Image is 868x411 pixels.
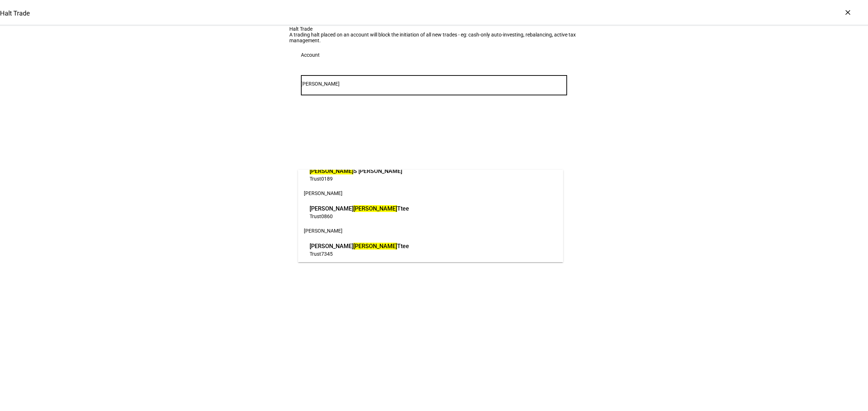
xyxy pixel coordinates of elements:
span: [PERSON_NAME] Ttee [310,204,409,213]
mark: [PERSON_NAME] [353,205,397,212]
div: Bernard S Koppel [308,165,404,184]
span: S [PERSON_NAME] [310,167,402,175]
span: Trust [310,213,321,219]
span: 7345 [321,251,333,257]
div: Betsy J Bernard Ttee [308,240,411,259]
mark: [PERSON_NAME] [353,243,397,250]
span: [PERSON_NAME] [304,190,342,196]
div: Account [301,52,320,58]
span: 0189 [321,176,333,182]
div: × [842,7,854,18]
span: Trust [310,251,321,257]
span: [PERSON_NAME] [304,228,342,234]
span: Trust [310,176,321,182]
div: A trading halt placed on an account will block the initiation of all new trades - eg: cash-only a... [289,32,579,43]
div: Betsy J Bernard Ttee [308,203,411,221]
input: Number [301,81,567,87]
mark: [PERSON_NAME] [310,168,353,174]
div: Halt Trade [289,26,579,32]
span: 0860 [321,213,333,219]
span: [PERSON_NAME] Ttee [310,242,409,250]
